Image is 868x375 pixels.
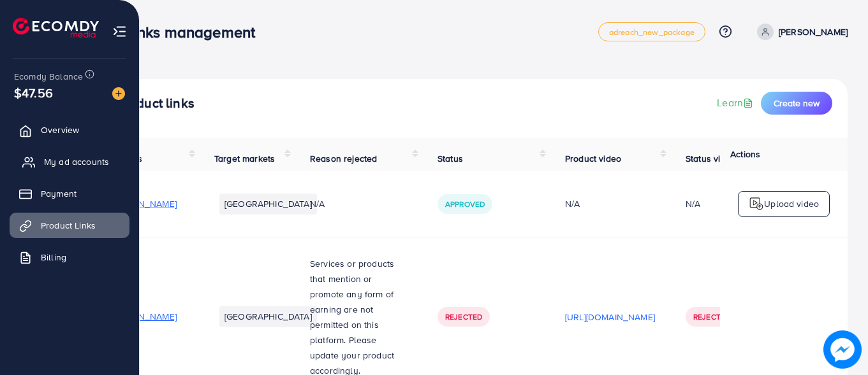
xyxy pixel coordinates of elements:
h4: Your product links [87,96,195,111]
a: Overview [10,117,129,143]
li: [GEOGRAPHIC_DATA] [219,194,317,214]
a: Learn [717,96,756,110]
span: Create new [774,97,820,110]
span: Overview [41,124,79,136]
p: Upload video [764,196,819,211]
p: [PERSON_NAME] [779,24,848,39]
span: Payment [41,187,77,200]
span: adreach_new_package [609,28,695,36]
span: Billing [41,251,66,264]
a: adreach_new_package [598,22,705,41]
span: Status [438,152,463,165]
a: My ad accounts [10,149,129,174]
a: Billing [10,244,129,270]
span: Product video [565,152,621,165]
span: Rejected [445,311,482,322]
img: image [823,330,862,369]
span: Rejected [693,311,730,322]
li: [GEOGRAPHIC_DATA] [219,306,317,327]
span: Actions [730,148,760,160]
a: Payment [10,181,129,206]
div: N/A [686,197,700,210]
a: Product Links [10,213,129,238]
img: image [112,87,125,100]
div: N/A [565,197,655,210]
button: Create new [761,92,832,115]
img: logo [749,196,764,211]
span: $47.56 [14,83,53,102]
img: logo [13,18,99,38]
span: N/A [310,197,325,210]
span: Approved [445,199,485,209]
span: Ecomdy Balance [14,70,83,83]
span: Status video [686,152,736,165]
span: Reason rejected [310,152,377,165]
span: Target markets [214,152,275,165]
span: Product Links [41,219,96,232]
h3: Product links management [71,23,265,41]
img: menu [112,24,127,39]
a: [PERSON_NAME] [752,24,848,40]
p: [URL][DOMAIN_NAME] [565,309,655,325]
span: My ad accounts [44,155,109,168]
